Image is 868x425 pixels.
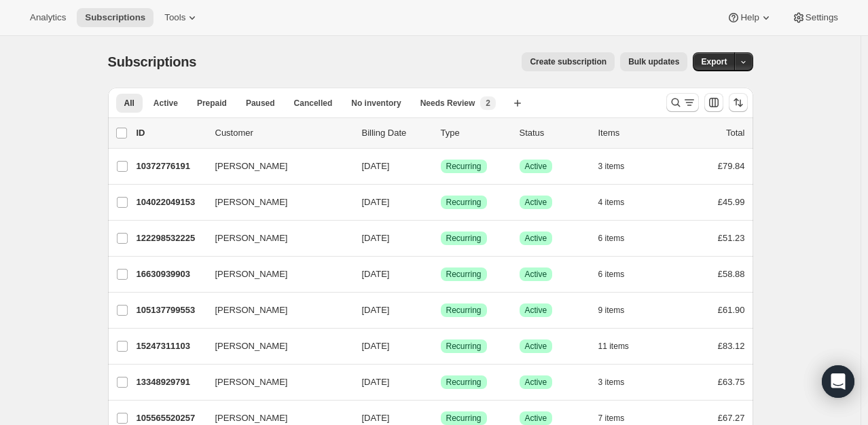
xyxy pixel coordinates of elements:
[207,299,343,321] button: [PERSON_NAME]
[215,339,288,353] span: [PERSON_NAME]
[294,98,333,109] span: Cancelled
[598,197,625,208] span: 4 items
[215,160,288,173] span: [PERSON_NAME]
[137,157,745,176] div: 10372776191[PERSON_NAME][DATE]SuccessRecurringSuccessActive3 items£79.84
[525,269,547,280] span: Active
[362,161,390,171] span: [DATE]
[137,232,204,245] p: 122298532225
[137,126,204,140] p: ID
[137,411,204,425] p: 105565520257
[362,413,390,423] span: [DATE]
[215,411,288,425] span: [PERSON_NAME]
[598,377,625,388] span: 3 items
[598,305,625,316] span: 9 items
[85,12,145,23] span: Subscriptions
[598,301,640,320] button: 9 items
[598,269,625,280] span: 6 items
[693,52,735,71] button: Export
[351,98,401,109] span: No inventory
[108,54,197,69] span: Subscriptions
[137,373,745,392] div: 13348929791[PERSON_NAME][DATE]SuccessRecurringSuccessActive3 items£63.75
[137,229,745,248] div: 122298532225[PERSON_NAME][DATE]SuccessRecurringSuccessActive6 items£51.23
[740,12,759,23] span: Help
[420,98,475,109] span: Needs Review
[446,233,482,244] span: Recurring
[530,56,607,67] span: Create subscription
[215,303,288,317] span: [PERSON_NAME]
[137,126,745,140] div: IDCustomerBilling DateTypeStatusItemsTotal
[362,233,390,243] span: [DATE]
[137,301,745,320] div: 105137799553[PERSON_NAME][DATE]SuccessRecurringSuccessActive9 items£61.90
[446,161,482,172] span: Recurring
[598,265,640,284] button: 6 items
[30,12,66,23] span: Analytics
[718,377,745,387] span: £63.75
[446,341,482,352] span: Recurring
[215,126,351,140] p: Customer
[153,98,178,109] span: Active
[124,98,134,109] span: All
[137,339,204,353] p: 15247311103
[446,305,482,316] span: Recurring
[598,161,625,172] span: 3 items
[525,377,547,388] span: Active
[215,232,288,245] span: [PERSON_NAME]
[718,269,745,279] span: £58.88
[525,161,547,172] span: Active
[806,12,838,23] span: Settings
[137,160,204,173] p: 10372776191
[507,94,528,113] button: Create new view
[718,341,745,351] span: £83.12
[701,56,727,67] span: Export
[598,233,625,244] span: 6 items
[137,375,204,389] p: 13348929791
[718,197,745,207] span: £45.99
[362,126,430,140] p: Billing Date
[441,126,509,140] div: Type
[362,269,390,279] span: [DATE]
[137,337,745,356] div: 15247311103[PERSON_NAME][DATE]SuccessRecurringSuccessActive11 items£83.12
[197,98,227,109] span: Prepaid
[718,161,745,171] span: £79.84
[137,303,204,317] p: 105137799553
[726,126,744,140] p: Total
[156,8,207,27] button: Tools
[207,155,343,177] button: [PERSON_NAME]
[246,98,275,109] span: Paused
[718,413,745,423] span: £67.27
[525,233,547,244] span: Active
[704,93,723,112] button: Customize table column order and visibility
[362,377,390,387] span: [DATE]
[362,341,390,351] span: [DATE]
[628,56,679,67] span: Bulk updates
[598,126,666,140] div: Items
[137,193,745,212] div: 104022049153[PERSON_NAME][DATE]SuccessRecurringSuccessActive4 items£45.99
[77,8,153,27] button: Subscriptions
[446,269,482,280] span: Recurring
[718,233,745,243] span: £51.23
[446,377,482,388] span: Recurring
[207,227,343,249] button: [PERSON_NAME]
[207,335,343,357] button: [PERSON_NAME]
[598,413,625,424] span: 7 items
[207,371,343,393] button: [PERSON_NAME]
[207,263,343,285] button: [PERSON_NAME]
[137,196,204,209] p: 104022049153
[522,52,615,71] button: Create subscription
[620,52,687,71] button: Bulk updates
[446,413,482,424] span: Recurring
[598,193,640,212] button: 4 items
[718,305,745,315] span: £61.90
[525,305,547,316] span: Active
[598,157,640,176] button: 3 items
[215,267,288,281] span: [PERSON_NAME]
[822,365,854,398] div: Open Intercom Messenger
[362,197,390,207] span: [DATE]
[362,305,390,315] span: [DATE]
[525,341,547,352] span: Active
[525,197,547,208] span: Active
[784,8,846,27] button: Settings
[137,265,745,284] div: 16630939903[PERSON_NAME][DATE]SuccessRecurringSuccessActive6 items£58.88
[729,93,748,112] button: Sort the results
[525,413,547,424] span: Active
